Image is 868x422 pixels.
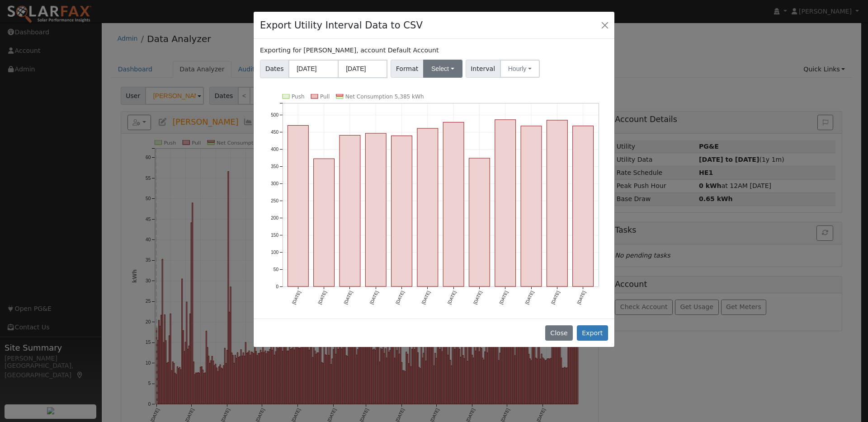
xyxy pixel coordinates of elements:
rect: onclick="" [366,133,387,286]
rect: onclick="" [288,125,309,286]
rect: onclick="" [521,126,542,287]
text: 350 [271,164,278,169]
span: Interval [466,60,500,78]
rect: onclick="" [392,136,412,286]
text: 150 [271,233,278,238]
button: Export [577,325,608,341]
text: [DATE] [524,290,535,305]
rect: onclick="" [417,128,438,286]
rect: onclick="" [314,159,335,286]
text: [DATE] [551,290,561,305]
text: 450 [271,130,278,135]
text: [DATE] [369,290,379,305]
text: 0 [276,284,279,289]
label: Exporting for [PERSON_NAME], account Default Account [260,46,439,55]
button: Close [545,325,573,341]
text: [DATE] [473,290,483,305]
button: Select [423,60,462,78]
text: [DATE] [421,290,431,305]
text: Net Consumption 5,385 kWh [345,94,424,100]
text: Push [292,94,305,100]
text: [DATE] [291,290,302,305]
h4: Export Utility Interval Data to CSV [260,18,423,33]
span: Format [391,60,424,78]
rect: onclick="" [547,120,568,286]
text: Pull [320,94,330,100]
rect: onclick="" [573,126,594,287]
rect: onclick="" [443,122,464,286]
text: [DATE] [576,290,587,305]
text: [DATE] [499,290,509,305]
text: 500 [271,113,278,117]
text: [DATE] [343,290,354,305]
text: 250 [271,198,278,203]
text: 200 [271,216,278,220]
text: [DATE] [395,290,406,305]
rect: onclick="" [495,120,516,287]
button: Close [599,19,611,31]
text: 400 [271,147,278,152]
span: Dates [260,60,289,78]
text: [DATE] [447,290,457,305]
text: 50 [274,267,279,272]
text: 100 [271,250,278,255]
rect: onclick="" [469,158,490,286]
text: [DATE] [317,290,328,305]
text: 300 [271,181,278,186]
rect: onclick="" [340,135,360,286]
button: Hourly [500,60,540,78]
